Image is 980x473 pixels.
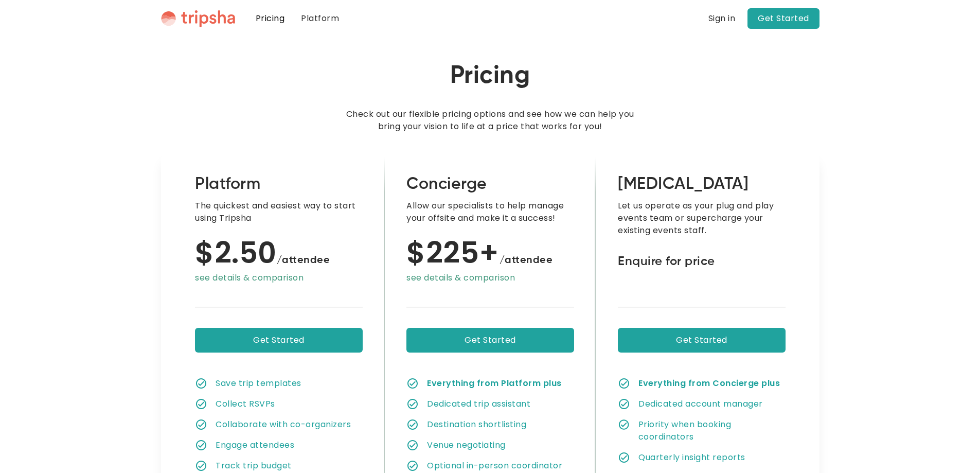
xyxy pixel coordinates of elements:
strong: Everything from Platform plus [427,377,562,389]
p: Check out our flexible pricing options and see how we can help you bring your vision to life at a... [342,108,638,133]
div: Engage attendees [216,439,294,451]
a: $225+/attendeesee details & comparison [406,253,574,284]
a: $2.50/attendeesee details & comparison [195,253,363,284]
div: $225+ [406,253,574,267]
div: Enquire for price [618,253,786,270]
div: Track trip budget [216,459,292,471]
div: Save trip templates [216,377,301,389]
a: Get Started [406,327,574,352]
a: Get Started [747,8,819,29]
div: Optional in-person coordinator [427,459,562,471]
a: home [161,10,235,27]
h2: Platform [195,174,363,196]
div: Dedicated account manager [638,397,763,410]
div: see details & comparison [195,271,363,284]
div: Destination shortlisting [427,418,526,430]
div: Allow our specialists to help manage your offsite and make it a success! [406,199,574,224]
div: Sign in [708,14,736,23]
img: Tripsha Logo [161,10,235,27]
span: /attendee [276,255,330,265]
h2: [MEDICAL_DATA] [618,174,786,196]
div: Quarterly insight reports [638,451,745,463]
div: Collect RSVPs [216,397,275,410]
div: see details & comparison [406,271,574,284]
a: Sign in [708,12,736,25]
span: /attendee [499,255,553,265]
div: Let us operate as your plug and play events team or supercharge your existing events staff. [618,199,786,236]
h1: Pricing [450,62,530,92]
a: Get Started [618,327,786,352]
strong: Everything from Concierge plus [638,377,780,389]
h2: Concierge [406,174,574,196]
div: Collaborate with co-organizers [216,418,351,430]
div: Priority when booking coordinators [638,418,785,443]
a: Get Started [195,327,363,352]
div: Dedicated trip assistant [427,397,530,410]
div: $2.50 [195,253,363,267]
div: The quickest and easiest way to start using Tripsha [195,199,363,224]
div: Venue negotiating [427,439,506,451]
